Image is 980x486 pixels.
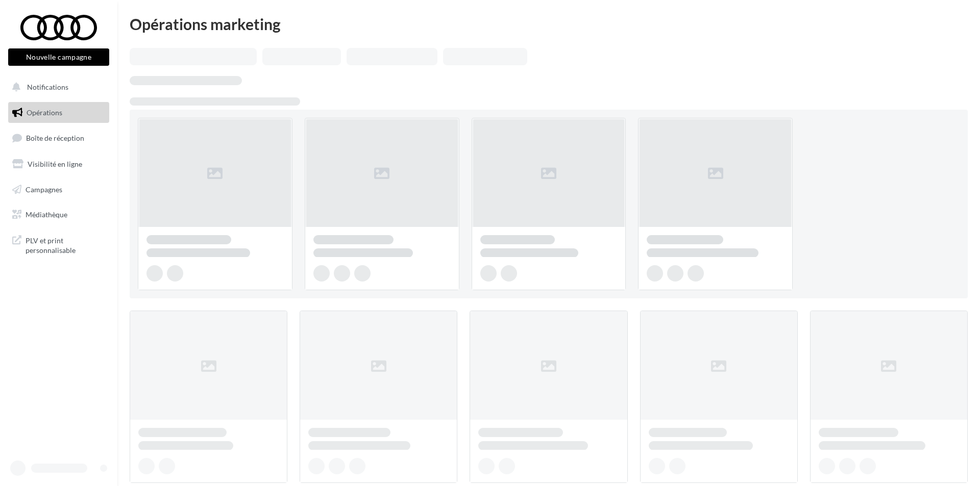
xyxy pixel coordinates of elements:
a: Visibilité en ligne [6,154,111,175]
a: Opérations [6,102,111,123]
span: Visibilité en ligne [28,160,82,168]
button: Nouvelle campagne [8,48,109,66]
span: Notifications [27,83,68,91]
a: PLV et print personnalisable [6,229,111,260]
button: Notifications [6,76,107,98]
span: Boîte de réception [26,134,84,142]
a: Boîte de réception [6,127,111,149]
span: Opérations [27,108,62,117]
span: Médiathèque [26,210,67,219]
div: Opérations marketing [130,16,968,32]
span: PLV et print personnalisable [26,234,105,255]
span: Campagnes [26,185,62,193]
a: Médiathèque [6,204,111,225]
a: Campagnes [6,179,111,200]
